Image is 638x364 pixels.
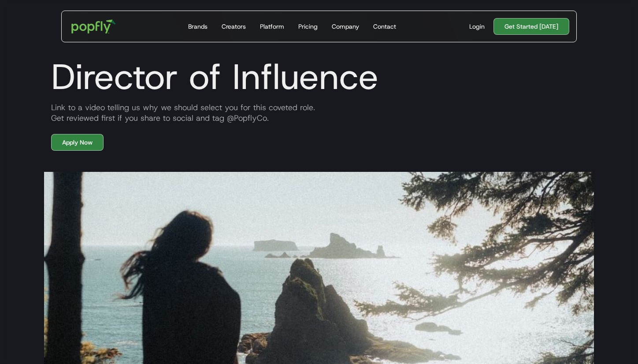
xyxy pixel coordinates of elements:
[188,22,208,31] div: Brands
[218,11,249,42] a: Creators
[222,22,246,31] div: Creators
[298,22,318,31] div: Pricing
[328,11,363,42] a: Company
[44,102,594,123] div: Link to a video telling us why we should select you for this coveted role. Get reviewed first if ...
[469,22,485,31] div: Login
[295,11,321,42] a: Pricing
[65,13,122,40] a: home
[256,11,288,42] a: Platform
[51,134,104,151] a: Apply Now
[332,22,359,31] div: Company
[185,11,211,42] a: Brands
[373,22,396,31] div: Contact
[370,11,400,42] a: Contact
[44,56,594,98] h1: Director of Influence
[260,22,284,31] div: Platform
[466,22,488,31] a: Login
[493,18,569,35] a: Get Started [DATE]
